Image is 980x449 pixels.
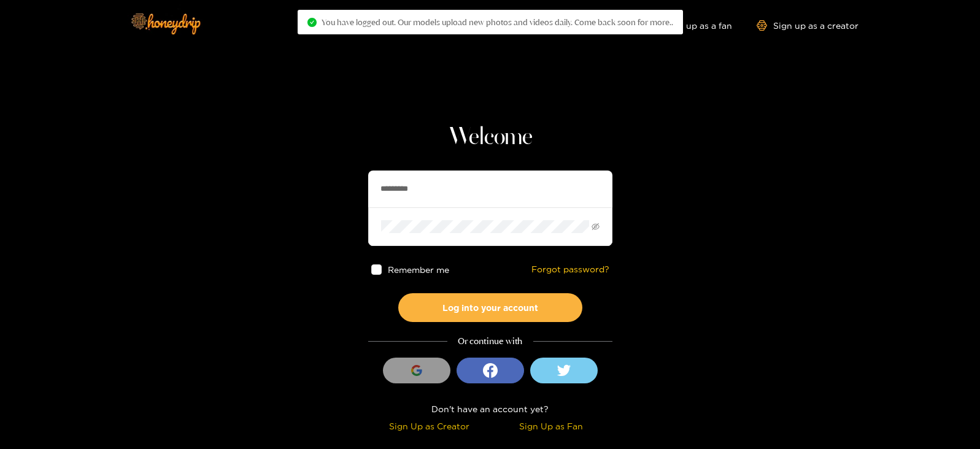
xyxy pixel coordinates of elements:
a: Sign up as a fan [648,20,732,31]
span: check-circle [307,18,317,27]
div: Don't have an account yet? [368,402,612,416]
a: Forgot password? [531,264,609,275]
span: Remember me [387,265,449,274]
span: eye-invisible [592,223,600,231]
button: Log into your account [398,293,582,322]
span: You have logged out. Our models upload new photos and videos daily. Come back soon for more.. [322,17,673,27]
a: Sign up as a creator [757,20,858,31]
h1: Welcome [368,123,612,152]
div: Or continue with [368,334,612,348]
div: Sign Up as Fan [493,419,609,433]
div: Sign Up as Creator [371,419,487,433]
